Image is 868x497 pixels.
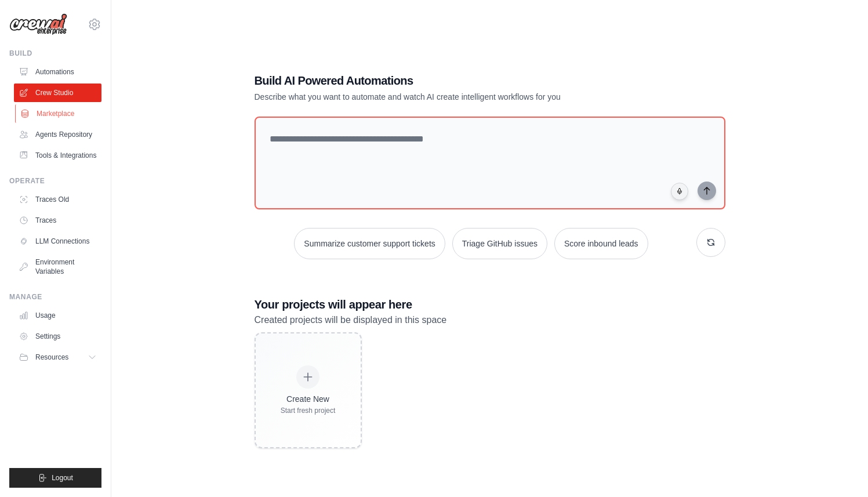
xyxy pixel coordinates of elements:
a: Settings [14,327,101,346]
h1: Build AI Powered Automations [255,72,644,89]
button: Resources [14,348,101,367]
a: Usage [14,306,101,325]
div: Start fresh project [281,406,336,415]
button: Summarize customer support tickets [294,228,445,259]
div: Build [9,49,101,58]
a: Automations [14,63,101,81]
button: Click to speak your automation idea [671,183,688,200]
a: Traces Old [14,190,101,209]
img: Logo [9,13,67,35]
a: LLM Connections [14,232,101,251]
p: Describe what you want to automate and watch AI create intelligent workflows for you [255,91,644,103]
span: Logout [52,473,73,483]
a: Environment Variables [14,253,101,281]
button: Score inbound leads [554,228,648,259]
button: Get new suggestions [696,228,725,257]
div: Manage [9,292,101,302]
a: Crew Studio [14,84,101,102]
button: Triage GitHub issues [452,228,547,259]
span: Resources [35,353,68,362]
div: Operate [9,176,101,186]
button: Logout [9,468,101,488]
h3: Your projects will appear here [255,296,725,313]
div: Create New [281,393,336,405]
a: Tools & Integrations [14,146,101,165]
p: Created projects will be displayed in this space [255,313,725,328]
a: Agents Repository [14,125,101,144]
a: Marketplace [15,104,103,123]
a: Traces [14,211,101,230]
